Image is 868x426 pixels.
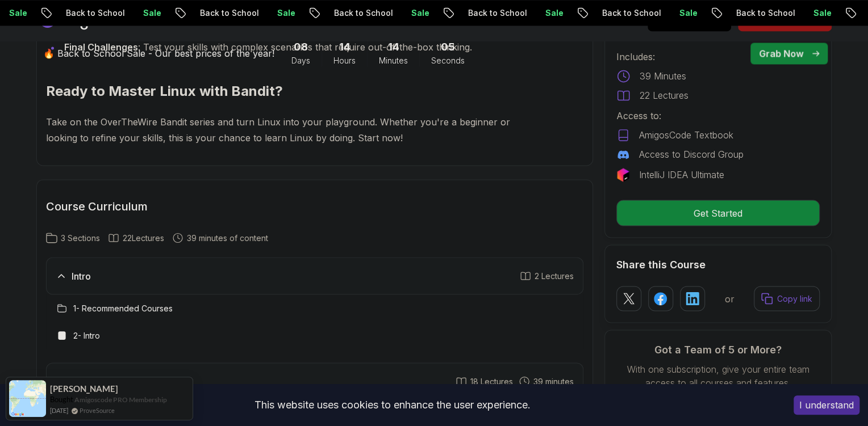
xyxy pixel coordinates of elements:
[46,82,529,100] h2: Ready to Master Linux with Bandit?
[616,256,820,272] h2: Share this Course
[616,109,820,123] p: Access to:
[72,269,91,282] h3: Intro
[794,395,859,415] button: Accept cookies
[244,7,280,19] p: Sale
[110,7,146,19] p: Sale
[431,55,465,66] span: Seconds
[533,376,574,387] span: 39 minutes
[74,395,167,404] a: Amigoscode PRO Membership
[616,168,630,182] img: jetbrains logo
[72,374,100,388] h3: Levels
[777,293,812,304] p: Copy link
[9,393,777,417] div: This website uses cookies to enhance the user experience.
[333,55,356,66] span: Hours
[754,286,820,311] button: Copy link
[50,395,73,404] span: Bought
[339,39,350,55] span: 14 Hours
[639,128,733,142] p: AmigosCode Textbook
[123,232,164,243] span: 22 Lectures
[46,362,583,400] button: Levels18 Lectures 39 minutes
[617,200,819,225] p: Get Started
[80,406,115,415] a: ProveSource
[301,7,378,19] p: Back to School
[512,7,548,19] p: Sale
[378,7,414,19] p: Sale
[73,330,100,341] h3: 2 - Intro
[703,7,780,19] p: Back to School
[32,7,110,19] p: Back to School
[61,232,100,243] span: 3 Sections
[294,39,308,55] span: 8 Days
[640,88,688,102] p: 22 Lectures
[50,384,118,394] span: [PERSON_NAME]
[616,362,820,389] p: With one subscription, give your entire team access to all courses and features.
[470,376,513,387] span: 18 Lectures
[616,341,820,357] h3: Got a Team of 5 or More?
[187,232,268,243] span: 39 minutes of content
[379,55,408,66] span: Minutes
[759,47,803,60] p: Grab Now
[441,39,455,55] span: 5 Seconds
[725,292,735,305] p: or
[73,302,173,314] h3: 1 - Recommended Courses
[50,406,68,415] span: [DATE]
[569,7,646,19] p: Back to School
[166,7,244,19] p: Back to School
[639,147,744,161] p: Access to Discord Group
[46,198,583,214] h2: Course Curriculum
[639,168,724,182] p: IntelliJ IDEA Ultimate
[535,270,574,281] span: 2 Lectures
[46,257,583,294] button: Intro2 Lectures
[780,7,816,19] p: Sale
[616,200,820,226] button: Get Started
[9,380,46,417] img: provesource social proof notification image
[646,7,682,19] p: Sale
[291,55,310,66] span: Days
[43,47,274,60] p: 🔥 Back to School Sale - Our best prices of the year!
[388,39,399,55] span: 14 Minutes
[435,7,512,19] p: Back to School
[46,114,529,146] p: Take on the OverTheWire Bandit series and turn Linux into your playground. Whether you're a begin...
